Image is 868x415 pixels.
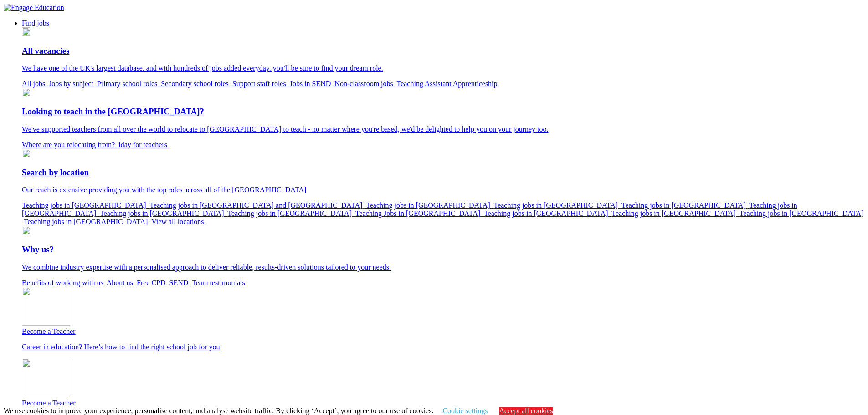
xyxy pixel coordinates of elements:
[22,201,149,209] a: Teaching jobs in [GEOGRAPHIC_DATA]
[4,4,64,12] img: Engage Education
[24,218,151,225] a: Teaching jobs in [GEOGRAPHIC_DATA]
[22,343,864,351] p: Career in education? Here’s how to find the right school job for you
[151,218,205,225] a: View all locations
[118,141,169,149] a: iday for teachers
[4,407,555,415] span: We use cookies to improve your experience, personalise content, and analyse website traffic. By c...
[22,107,864,117] h3: Looking to teach in the [GEOGRAPHIC_DATA]?
[493,201,621,209] a: Teaching jobs in [GEOGRAPHIC_DATA]
[499,407,553,415] a: Accept all cookies
[334,80,396,87] a: Non-classroom jobs
[149,201,366,209] a: Teaching jobs in [GEOGRAPHIC_DATA] and [GEOGRAPHIC_DATA]
[137,279,169,287] a: Free CPD
[100,210,227,217] a: Teaching jobs in [GEOGRAPHIC_DATA]
[22,245,864,272] a: Why us? We combine industry expertise with a personalised approach to deliver reliable, results-d...
[22,168,864,195] a: Search by location Our reach is extensive providing you with the top roles across all of the [GEO...
[22,287,864,351] a: Become a Teacher Career in education? Here’s how to find the right school job for you
[22,80,49,87] a: All jobs
[49,80,97,87] a: Jobs by subject
[97,80,161,87] a: Primary school roles
[611,210,739,217] a: Teaching jobs in [GEOGRAPHIC_DATA]
[107,279,137,287] a: About us
[169,279,192,287] a: SEND
[22,210,863,225] a: Teaching jobs in [GEOGRAPHIC_DATA]
[22,328,76,335] span: Become a Teacher
[22,263,864,272] p: We combine industry expertise with a personalised approach to deliver reliable, results-driven so...
[621,201,749,209] a: Teaching jobs in [GEOGRAPHIC_DATA]
[22,279,107,287] a: Benefits of working with us
[22,46,864,56] h3: All vacancies
[22,141,118,149] a: Where are you relocating from?
[442,407,488,415] a: Cookie settings
[232,80,290,87] a: Support staff roles
[22,201,797,217] a: Teaching jobs in [GEOGRAPHIC_DATA]
[22,399,76,407] span: Become a Teacher
[227,210,355,217] a: Teaching jobs in [GEOGRAPHIC_DATA]
[22,245,864,255] h3: Why us?
[366,201,493,209] a: Teaching jobs in [GEOGRAPHIC_DATA]
[397,80,499,87] a: Teaching Assistant Apprenticeship
[192,279,247,287] a: Team testimonials
[22,64,864,72] p: We have one of the UK's largest database. and with hundreds of jobs added everyday. you'll be sur...
[22,186,864,194] p: Our reach is extensive providing you with the top roles across all of the [GEOGRAPHIC_DATA]
[22,168,864,178] h3: Search by location
[22,107,864,133] a: Looking to teach in the [GEOGRAPHIC_DATA]? We've supported teachers from all over the world to re...
[290,80,335,87] a: Jobs in SEND
[484,210,611,217] a: Teaching jobs in [GEOGRAPHIC_DATA]
[355,210,484,217] a: Teaching Jobs in [GEOGRAPHIC_DATA]
[22,46,864,73] a: All vacancies We have one of the UK's largest database. and with hundreds of jobs added everyday....
[161,80,232,87] a: Secondary school roles
[22,19,49,27] a: Find jobs
[22,125,864,133] p: We've supported teachers from all over the world to relocate to [GEOGRAPHIC_DATA] to teach - no m...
